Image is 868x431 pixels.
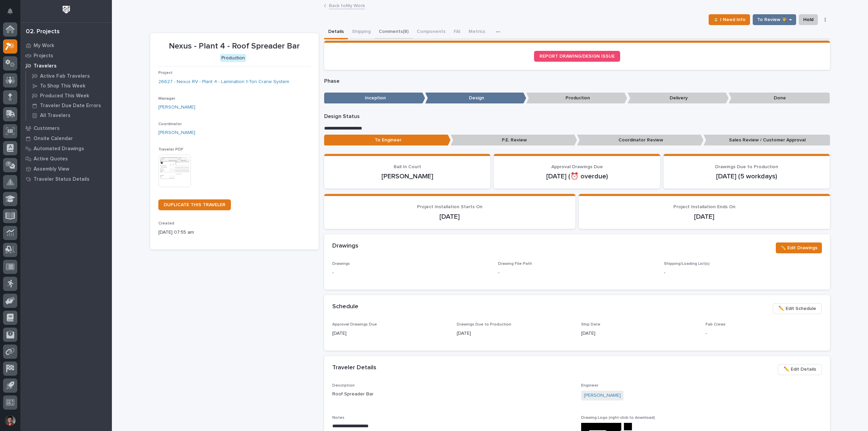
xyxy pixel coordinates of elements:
[332,172,482,180] p: [PERSON_NAME]
[450,25,465,39] button: FAI
[26,71,112,81] a: Active Fab Travelers
[581,384,598,388] span: Engineer
[164,202,225,207] span: DUPLICATE THIS TRAVELER
[778,364,822,375] button: ✏️ Edit Details
[158,221,174,226] span: Created
[713,16,746,24] span: ⏳ I Need Info
[706,330,822,337] p: -
[20,164,112,174] a: Assembly View
[329,1,365,9] a: Back toMy Work
[20,154,112,164] a: Active Quotes
[425,93,526,104] p: Design
[581,322,600,327] span: Ship Date
[34,63,57,69] p: Travelers
[628,93,729,104] p: Delivery
[375,25,413,39] button: Comments (8)
[26,91,112,100] a: Produced This Week
[34,166,69,172] p: Assembly View
[706,322,726,327] span: Fab Crews
[465,25,489,39] button: Metrics
[158,97,175,101] span: Manager
[20,143,112,154] a: Automated Drawings
[20,174,112,184] a: Traveler Status Details
[324,78,830,84] p: Phase
[498,262,532,266] span: Drawing File Path
[394,164,421,169] span: Ball In Court
[803,16,813,24] span: Hold
[158,78,289,85] a: 26627 - Nexus RV - Plant 4 - Lamination 1-Ton Crane System
[34,43,54,49] p: My Work
[26,101,112,110] a: Traveler Due Date Errors
[539,54,615,59] span: REPORT DRAWING/DESIGN ISSUE
[799,14,818,25] button: Hold
[502,172,652,180] p: [DATE] (⏰ overdue)
[332,242,358,250] h2: Drawings
[332,303,358,311] h2: Schedule
[20,40,112,51] a: My Work
[417,204,482,209] span: Project Installation Starts On
[778,305,816,313] span: ✏️ Edit Schedule
[34,176,90,182] p: Traveler Status Details
[158,104,195,111] a: [PERSON_NAME]
[3,413,17,428] button: users-avatar
[780,244,817,252] span: ✏️ Edit Drawings
[581,416,655,420] span: Drawing Logo (right-click to download)
[672,172,822,180] p: [DATE] (5 workdays)
[34,156,68,162] p: Active Quotes
[332,269,490,276] p: -
[584,392,621,399] a: [PERSON_NAME]
[332,330,449,337] p: [DATE]
[158,41,311,51] p: Nexus - Plant 4 - Roof Spreader Bar
[332,322,377,327] span: Approval Drawings Due
[776,242,822,253] button: ✏️ Edit Drawings
[715,164,778,169] span: Drawings Due to Production
[324,93,425,104] p: Inception
[332,364,376,372] h2: Traveler Details
[158,129,195,136] a: [PERSON_NAME]
[20,133,112,143] a: Onsite Calendar
[40,93,89,99] p: Produced This Week
[332,391,573,398] p: Roof Spreader Bar
[26,28,60,36] div: 02. Projects
[773,303,822,314] button: ✏️ Edit Schedule
[332,213,567,221] p: [DATE]
[8,8,17,19] div: Notifications
[413,25,450,39] button: Components
[534,51,620,62] a: REPORT DRAWING/DESIGN ISSUE
[526,93,627,104] p: Production
[332,384,355,388] span: Description
[158,199,231,210] a: DUPLICATE THIS TRAVELER
[664,269,822,276] p: -
[577,135,704,146] p: Coordinator Review
[20,61,112,71] a: Travelers
[784,365,816,373] span: ✏️ Edit Details
[60,3,73,16] img: Workspace Logo
[20,123,112,133] a: Customers
[324,25,348,39] button: Details
[158,71,173,75] span: Project
[757,16,792,24] span: To Review 👨‍🏭 →
[158,148,183,152] span: Traveler PDF
[40,103,101,109] p: Traveler Due Date Errors
[20,51,112,61] a: Projects
[457,330,573,337] p: [DATE]
[158,122,182,126] span: Coordinator
[158,229,311,236] p: [DATE] 07:55 am
[587,213,822,221] p: [DATE]
[332,262,350,266] span: Drawings
[324,113,830,120] p: Design Status
[220,54,246,62] div: Production
[348,25,375,39] button: Shipping
[451,135,577,146] p: P.E. Review
[34,136,73,142] p: Onsite Calendar
[704,135,830,146] p: Sales Review / Customer Approval
[581,330,697,337] p: [DATE]
[34,53,53,59] p: Projects
[709,14,750,25] button: ⏳ I Need Info
[664,262,710,266] span: Shipping/Loading List(s)
[40,73,90,79] p: Active Fab Travelers
[3,4,17,18] button: Notifications
[40,83,85,89] p: To Shop This Week
[332,416,344,420] span: Notes
[40,113,71,119] p: All Travelers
